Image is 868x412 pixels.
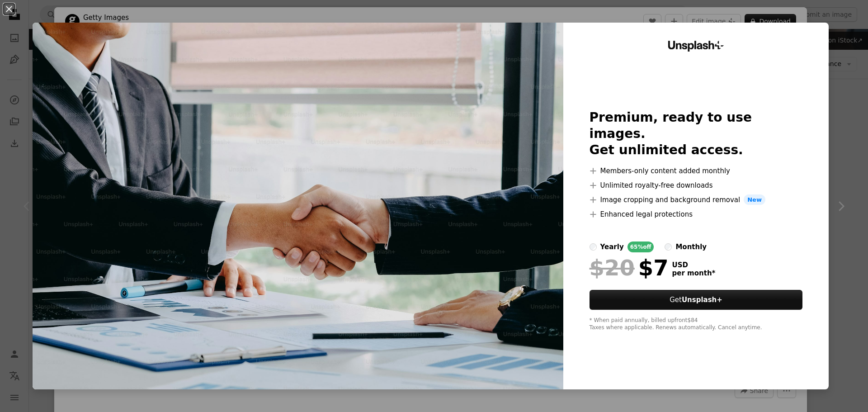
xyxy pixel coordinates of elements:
[682,296,722,304] strong: Unsplash+
[672,269,716,277] span: per month *
[590,256,635,279] span: $20
[675,242,707,252] div: monthly
[590,109,803,158] h2: Premium, ready to use images. Get unlimited access.
[590,317,803,331] div: * When paid annually, billed upfront $84 Taxes where applicable. Renews automatically. Cancel any...
[590,243,597,251] input: yearly65%off
[590,290,803,310] button: GetUnsplash+
[627,242,654,252] div: 65% off
[590,166,803,176] li: Members-only content added monthly
[590,194,803,205] li: Image cropping and background removal
[590,256,669,279] div: $7
[665,243,672,251] input: monthly
[590,209,803,220] li: Enhanced legal protections
[600,242,624,252] div: yearly
[744,194,765,205] span: New
[672,261,716,269] span: USD
[590,180,803,191] li: Unlimited royalty-free downloads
